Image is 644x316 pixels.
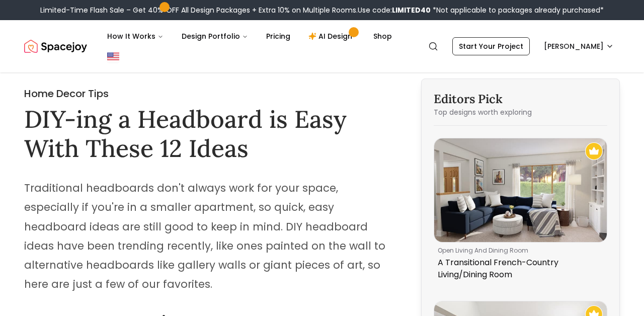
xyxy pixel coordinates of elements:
[24,87,395,101] h2: Home Decor Tips
[99,26,172,46] button: How It Works
[585,142,603,160] img: Recommended Spacejoy Design - A Transitional French-Country Living/Dining Room
[392,5,431,15] b: LIMITED40
[24,36,87,56] a: Spacejoy
[434,138,607,242] img: A Transitional French-Country Living/Dining Room
[258,26,298,46] a: Pricing
[107,50,119,62] img: United States
[438,257,599,281] p: A Transitional French-Country Living/Dining Room
[434,107,607,117] p: Top designs worth exploring
[99,26,400,46] nav: Main
[434,138,607,285] a: A Transitional French-Country Living/Dining RoomRecommended Spacejoy Design - A Transitional Fren...
[365,26,400,46] a: Shop
[24,36,87,56] img: Spacejoy Logo
[431,5,604,15] span: *Not applicable to packages already purchased*
[40,5,604,15] div: Limited-Time Flash Sale – Get 40% OFF All Design Packages + Extra 10% on Multiple Rooms.
[452,37,530,55] a: Start Your Project
[434,91,607,107] h3: Editors Pick
[174,26,256,46] button: Design Portfolio
[300,26,363,46] a: AI Design
[358,5,431,15] span: Use code:
[538,37,620,55] button: [PERSON_NAME]
[24,181,385,291] span: Traditional headboards don't always work for your space, especially if you're in a smaller apartm...
[438,247,599,255] p: open living and dining room
[24,20,620,72] nav: Global
[24,105,395,163] h1: DIY-ing a Headboard is Easy With These 12 Ideas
